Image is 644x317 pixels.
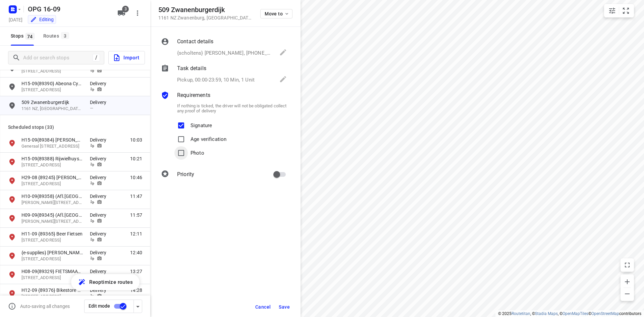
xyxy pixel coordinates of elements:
[130,174,142,181] span: 10:46
[130,287,142,294] span: 14:28
[604,4,634,17] div: small contained button group
[21,143,83,150] p: Generaal Cronjéstraat 160, 2021JN, Haarlem, NL
[90,80,110,87] p: Delivery
[158,6,252,14] h5: 509 Zwanenburgerdijk
[161,91,287,101] div: Requirements
[20,304,70,309] p: Auto-saving all changes
[130,249,142,256] span: 12:40
[562,311,588,316] a: OpenMapTiles
[90,174,110,181] p: Delivery
[89,303,110,309] span: Edit mode
[191,146,204,156] p: Photo
[535,311,558,316] a: Stadia Maps
[255,304,271,310] span: Cancel
[177,91,210,99] p: Requirements
[122,6,129,12] span: 3
[104,51,145,64] a: Import
[90,268,110,275] p: Delivery
[90,137,110,143] p: Delivery
[93,54,100,61] div: /
[21,256,83,262] p: 71 Drogerij, 2635 GM, Den Hoorn, NL
[21,87,83,93] p: Energieweg 67, 2382ND, Zoeterwoude, NL
[11,32,37,40] span: Stops
[177,64,206,72] p: Task details
[21,230,83,237] p: H11-09 {89365} Beer Fietsen
[161,64,287,85] div: Task detailsPickup, 00:00-23:59, 10 Min, 1 Unit
[177,38,213,46] p: Contact details
[6,16,25,23] h5: Project date
[90,193,110,200] p: Delivery
[21,181,83,187] p: Raadhuisstraat 63, 2101HD, Heemstede, NL
[21,137,83,143] p: H15-09{89384} Jansen Cronje bv
[21,237,83,244] p: Weimarstraat 31, 2562GP, Den Haag, NL
[90,99,110,106] p: Delivery
[71,274,140,290] button: Reoptimize routes
[21,68,83,74] p: Kapelstraat 18, 5317JR, Nederhemert, NL
[90,287,110,294] p: Delivery
[177,103,287,113] p: If nothing is ticked, the driver will not be obligated collect any proof of delivery
[43,32,71,40] div: Routes
[21,193,83,200] p: H10-09{89358} (Afl.Den Haag) ZFP
[21,174,83,181] p: H29-08 {89245} Van der Wolf fietsen
[130,193,142,200] span: 11:47
[253,301,273,313] button: Cancel
[8,123,142,131] p: Scheduled stops ( 33 )
[21,212,83,218] p: H09-09{89345} (Afl.Den Haag) ZFP
[113,53,139,62] span: Import
[131,6,144,20] button: More
[115,6,128,20] button: 3
[21,218,83,225] p: Frederik Hendriklaan 81A, 2582BV, Den Haag, NL
[498,311,641,316] li: © 2025 , © , © © contributors
[21,275,83,281] p: Vriesestraat 128, 3311NS, Dordrecht, NL
[605,4,619,17] button: Map settings
[279,75,287,83] svg: Edit
[21,294,83,300] p: Schonenburgseind 40, 3995DC, Houten, NL
[90,212,110,218] p: Delivery
[90,106,93,111] span: —
[30,16,54,23] div: You are currently in edit mode.
[279,48,287,56] svg: Edit
[134,302,142,310] div: Driver app settings
[21,99,83,106] p: 509 Zwanenburgerdijk
[21,200,83,206] p: Frederik Hendriklaan 81A, DENHAAG, NL
[21,249,83,256] p: {e-supplies} [PERSON_NAME]
[61,32,69,39] span: 3
[90,230,110,237] p: Delivery
[158,15,252,20] p: 1161 NZ Zwanenburg , [GEOGRAPHIC_DATA]
[591,311,619,316] a: OpenStreetMap
[130,155,142,162] span: 10:21
[25,33,35,40] span: 74
[21,287,83,294] p: H12-09 {89376} Bikestore Houten BV
[276,301,292,313] button: Save
[177,170,194,178] p: Priority
[130,137,142,143] span: 10:03
[21,106,83,112] p: 1161 NZ, [GEOGRAPHIC_DATA], [GEOGRAPHIC_DATA]
[279,304,290,310] span: Save
[21,268,83,275] p: H08-09{89329} FIETSMAAT B.V.
[130,212,142,218] span: 11:57
[21,155,83,162] p: H15-09{89388} Rijwielhuys Santpoort
[90,249,110,256] p: Delivery
[90,155,110,162] p: Delivery
[25,4,112,14] h5: Rename
[21,162,83,168] p: Narcissenstraat 12, 2071NM, Santpoort-noord, NL
[191,133,226,142] p: Age verification
[21,80,83,87] p: H15-09{89390} Abeona Cycling
[130,268,142,275] span: 13:27
[130,230,142,237] span: 12:11
[89,278,133,286] span: Reoptimize routes
[265,11,289,16] span: Move to
[191,119,212,128] p: Signature
[512,311,530,316] a: Routetitan
[619,4,633,17] button: Fit zoom
[177,49,273,57] p: {scholtens} [PERSON_NAME], [PHONE_NUMBER]
[161,38,287,58] div: Contact details{scholtens} [PERSON_NAME], [PHONE_NUMBER]
[108,51,145,64] button: Import
[23,53,93,63] input: Add or search stops
[260,9,292,18] button: Move to
[177,76,255,84] p: Pickup, 00:00-23:59, 10 Min, 1 Unit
